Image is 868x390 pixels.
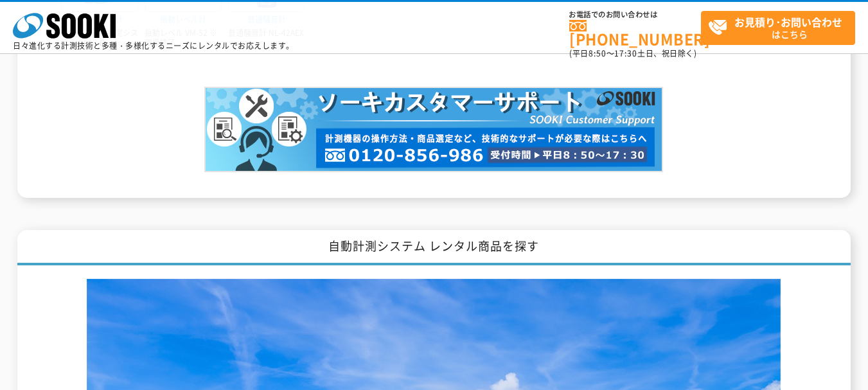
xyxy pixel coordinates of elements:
span: はこちら [708,12,855,44]
span: (平日 ～ 土日、祝日除く) [569,48,696,59]
p: 日々進化する計測技術と多種・多様化するニーズにレンタルでお応えします。 [13,42,294,49]
h1: 自動計測システム レンタル商品を探す [17,230,851,265]
a: お見積り･お問い合わせはこちら [701,11,855,45]
strong: お見積り･お問い合わせ [734,14,842,30]
a: [PHONE_NUMBER] [569,20,701,46]
span: お電話でのお問い合わせは [569,11,701,19]
span: 17:30 [614,48,637,59]
span: 8:50 [589,48,607,59]
img: カスタマーサポート [204,87,663,172]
